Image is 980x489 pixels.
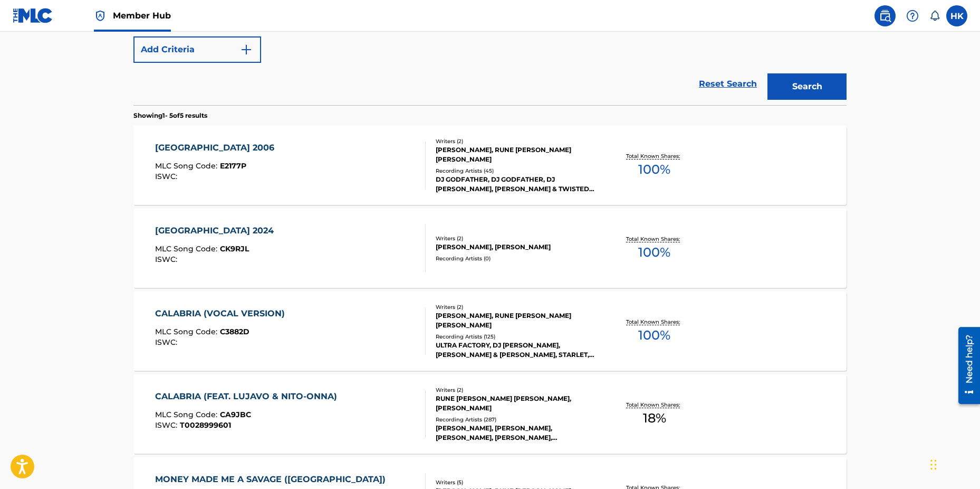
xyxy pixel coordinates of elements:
[133,209,847,288] a: [GEOGRAPHIC_DATA] 2024MLC Song Code:CK9RJLISWC:Writers (2)[PERSON_NAME], [PERSON_NAME]Recording A...
[133,36,261,63] button: Add Criteria
[626,318,683,326] p: Total Known Shares:
[950,323,980,408] iframe: Resource Center
[133,291,847,371] a: CALABRIA (VOCAL VERSION)MLC Song Code:C3882DISWC:Writers (2)[PERSON_NAME], RUNE [PERSON_NAME] [PE...
[436,137,595,145] div: Writers ( 2 )
[155,390,342,403] div: CALABRIA (FEAT. LUJAVO & NITO-ONNA)
[626,401,683,409] p: Total Known Shares:
[436,311,595,330] div: [PERSON_NAME], RUNE [PERSON_NAME] [PERSON_NAME]
[436,303,595,311] div: Writers ( 2 )
[220,327,249,336] span: C3882D
[638,243,670,262] span: 100 %
[180,420,231,430] span: T0028999601
[927,438,980,489] iframe: Chat Widget
[875,5,896,26] a: Public Search
[946,5,967,26] div: User Menu
[626,152,683,160] p: Total Known Shares:
[220,161,246,171] span: E2177P
[929,11,940,21] div: Notifications
[155,172,180,181] span: ISWC :
[436,145,595,164] div: [PERSON_NAME], RUNE [PERSON_NAME] [PERSON_NAME]
[155,337,180,347] span: ISWC :
[94,10,107,22] img: Top Rightsholder
[436,416,595,424] div: Recording Artists ( 287 )
[13,8,53,23] img: MLC Logo
[220,410,251,419] span: CA9JBC
[436,175,595,194] div: DJ GODFATHER, DJ GODFATHER, DJ [PERSON_NAME], [PERSON_NAME] & TWISTED RADIO, DJ GODFATHER
[927,438,980,489] div: Chat-widget
[638,326,670,345] span: 100 %
[436,394,595,413] div: RUNE [PERSON_NAME] [PERSON_NAME], [PERSON_NAME]
[436,386,595,394] div: Writers ( 2 )
[879,10,891,22] img: search
[436,341,595,360] div: ULTRA FACTORY, DJ [PERSON_NAME], [PERSON_NAME] & [PERSON_NAME], STARLET, FOREVER 80
[436,333,595,341] div: Recording Artists ( 125 )
[155,161,220,171] span: MLC Song Code :
[155,420,180,430] span: ISWC :
[436,242,595,252] div: [PERSON_NAME], [PERSON_NAME]
[155,244,220,253] span: MLC Song Code :
[930,449,937,481] div: Træk
[436,478,595,486] div: Writers ( 5 )
[436,255,595,262] div: Recording Artists ( 0 )
[113,10,171,22] span: Member Hub
[155,142,280,154] div: [GEOGRAPHIC_DATA] 2006
[155,327,220,336] span: MLC Song Code :
[240,43,253,56] img: 9d2ae6d4665cec9f34b9.svg
[133,374,847,454] a: CALABRIA (FEAT. LUJAVO & NITO-ONNA)MLC Song Code:CA9JBCISWC:T0028999601Writers (2)RUNE [PERSON_NA...
[436,234,595,242] div: Writers ( 2 )
[155,410,220,419] span: MLC Song Code :
[436,167,595,175] div: Recording Artists ( 45 )
[638,160,670,179] span: 100 %
[767,73,847,100] button: Search
[436,424,595,443] div: [PERSON_NAME], [PERSON_NAME], [PERSON_NAME], [PERSON_NAME], [PERSON_NAME]
[220,244,249,253] span: CK9RJL
[626,235,683,243] p: Total Known Shares:
[643,409,666,428] span: 18 %
[694,72,762,96] a: Reset Search
[133,111,207,120] p: Showing 1 - 5 of 5 results
[155,255,180,264] span: ISWC :
[155,473,391,486] div: MONEY MADE ME A SAVAGE ([GEOGRAPHIC_DATA])
[155,307,290,320] div: CALABRIA (VOCAL VERSION)
[906,10,919,22] img: help
[155,224,279,237] div: [GEOGRAPHIC_DATA] 2024
[902,5,923,26] div: Help
[133,126,847,205] a: [GEOGRAPHIC_DATA] 2006MLC Song Code:E2177PISWC:Writers (2)[PERSON_NAME], RUNE [PERSON_NAME] [PERS...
